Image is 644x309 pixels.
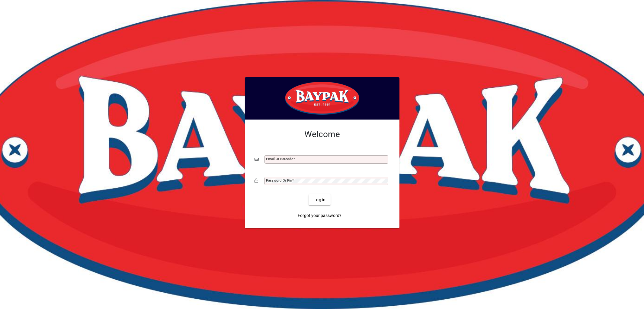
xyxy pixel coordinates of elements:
[295,210,344,221] a: Forgot your password?
[266,157,293,161] mat-label: Email or Barcode
[266,178,292,182] mat-label: Password or Pin
[298,212,341,219] span: Forgot your password?
[309,194,331,205] button: Login
[255,129,390,140] h2: Welcome
[313,197,326,203] span: Login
